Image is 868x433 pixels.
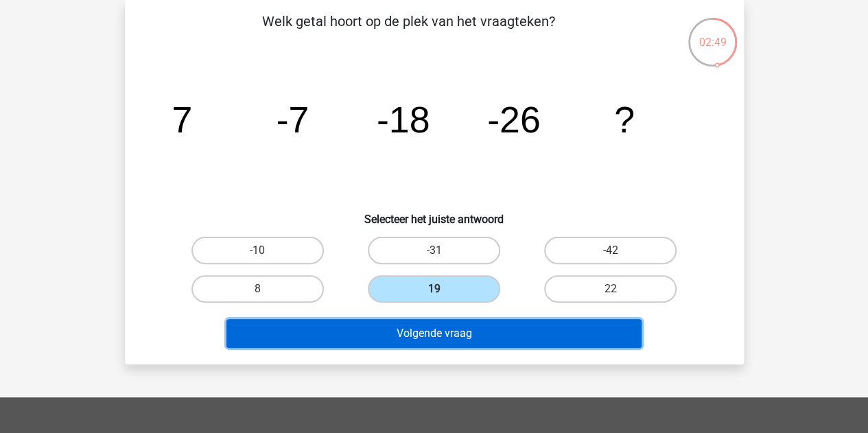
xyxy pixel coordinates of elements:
[191,237,324,264] label: -10
[147,202,722,226] h6: Selecteer het juiste antwoord
[614,99,635,140] tspan: ?
[368,237,500,264] label: -31
[368,275,500,303] label: 19
[687,16,738,51] div: 02:49
[172,99,192,140] tspan: 7
[544,275,677,303] label: 22
[544,237,677,264] label: -42
[376,99,430,140] tspan: -18
[147,11,670,52] p: Welk getal hoort op de plek van het vraagteken?
[487,99,541,140] tspan: -26
[226,319,642,348] button: Volgende vraag
[276,99,309,140] tspan: -7
[191,275,324,303] label: 8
